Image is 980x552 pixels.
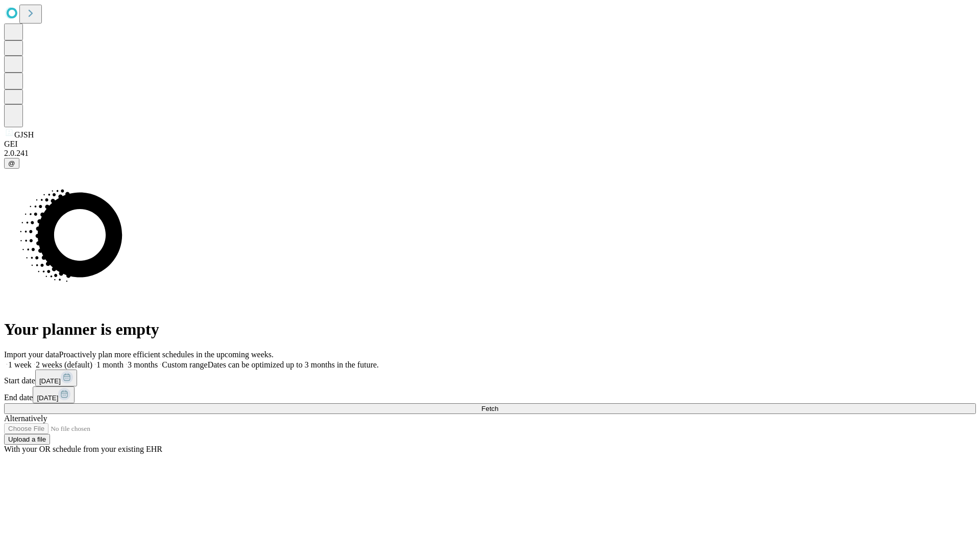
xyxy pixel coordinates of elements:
span: Custom range [162,360,207,369]
h1: Your planner is empty [4,320,976,339]
button: [DATE] [33,386,75,403]
span: With your OR schedule from your existing EHR [4,445,162,453]
span: Import your data [4,350,59,359]
button: @ [4,158,19,169]
span: 2 weeks (default) [36,360,92,369]
span: [DATE] [37,394,58,402]
span: Alternatively [4,414,47,423]
span: 1 week [8,360,32,369]
button: Upload a file [4,434,50,445]
span: 1 month [96,360,124,369]
span: Proactively plan more efficient schedules in the upcoming weeks. [59,350,274,359]
span: GJSH [14,130,34,139]
div: Start date [4,370,976,386]
div: GEI [4,140,976,149]
button: [DATE] [35,370,77,386]
button: Fetch [4,403,976,414]
span: [DATE] [39,377,61,385]
span: 3 months [128,360,158,369]
span: Dates can be optimized up to 3 months in the future. [208,360,379,369]
div: End date [4,386,976,403]
span: Fetch [481,405,498,412]
div: 2.0.241 [4,149,976,158]
span: @ [8,159,15,167]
